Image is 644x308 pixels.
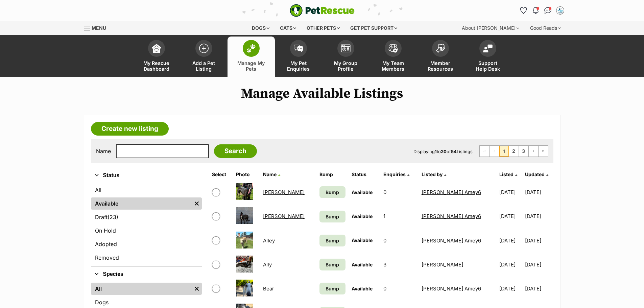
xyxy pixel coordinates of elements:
[381,181,418,204] td: 0
[91,238,202,250] a: Adopted
[199,44,209,53] img: add-pet-listing-icon-0afa8454b4691262ce3f59096e99ab1cd57d4a30225e0717b998d2c9b9846f56.svg
[326,213,339,220] span: Bump
[497,181,524,204] td: [DATE]
[319,186,345,198] a: Bump
[283,60,314,72] span: My Pet Enquiries
[349,169,380,180] th: Status
[388,44,398,53] img: team-members-icon-5396bd8760b3fe7c0b43da4ab00e1e3bb1a5d9ba89233759b79545d2d3fc5d0d.svg
[480,146,489,157] span: First page
[322,37,369,77] a: My Group Profile
[263,237,275,244] a: Alley
[263,261,272,268] a: Ally
[499,171,517,177] a: Listed
[525,253,553,276] td: [DATE]
[91,183,202,266] div: Status
[525,171,548,177] a: Updated
[509,146,519,157] a: Page 2
[96,148,111,154] label: Name
[319,211,345,222] a: Bump
[422,189,481,195] a: [PERSON_NAME] Amey6
[499,171,514,177] span: Listed
[352,262,373,267] span: Available
[499,146,509,157] span: Page 1
[302,21,344,35] div: Other pets
[326,285,339,292] span: Bump
[180,37,228,77] a: Add a Pet Listing
[413,149,473,154] span: Displaying to of Listings
[422,171,446,177] a: Listed by
[383,171,406,177] span: translation missing: en.admin.listings.index.attributes.enquiries
[326,237,339,244] span: Bump
[294,45,303,52] img: pet-enquiries-icon-7e3ad2cf08bfb03b45e93fb7055b45f3efa6380592205ae92323e6603595dc1f.svg
[317,169,348,180] th: Bump
[473,60,503,72] span: Support Help Desk
[378,60,408,72] span: My Team Members
[525,171,545,177] span: Updated
[214,144,257,158] input: Search
[91,224,202,237] a: On Hold
[189,60,219,72] span: Add a Pet Listing
[326,261,339,268] span: Bump
[479,145,548,157] nav: Pagination
[152,44,161,53] img: dashboard-icon-eb2f2d2d3e046f16d808141f083e7271f6b2e854fb5c12c21221c1fb7104beca.svg
[263,213,305,219] a: [PERSON_NAME]
[530,5,541,16] button: Notifications
[525,229,553,252] td: [DATE]
[319,283,345,294] a: Bump
[381,253,418,276] td: 3
[263,285,274,292] a: Bear
[539,146,548,157] a: Last page
[518,5,566,16] ul: Account quick links
[108,213,118,221] span: (23)
[352,286,373,291] span: Available
[457,21,524,35] div: About [PERSON_NAME]
[422,213,481,219] a: [PERSON_NAME] Amey6
[422,237,481,244] a: [PERSON_NAME] Amey6
[91,270,202,279] button: Species
[275,21,301,35] div: Cats
[91,283,192,295] a: All
[497,205,524,228] td: [DATE]
[383,171,409,177] a: Enquiries
[91,211,202,223] a: Draft
[209,169,233,180] th: Select
[141,60,172,72] span: My Rescue Dashboard
[290,4,355,17] a: PetRescue
[290,4,355,17] img: logo-e224e6f780fb5917bec1dbf3a21bbac754714ae5b6737aabdf751b685950b380.svg
[525,21,566,35] div: Good Reads
[319,259,345,270] a: Bump
[91,197,192,210] a: Available
[519,146,528,157] a: Page 3
[246,44,256,53] img: manage-my-pets-icon-02211641906a0b7f246fdf0571729dbe1e7629f14944591b6c1af311fb30b64b.svg
[247,21,274,35] div: Dogs
[497,253,524,276] td: [DATE]
[236,232,253,248] img: Alley
[92,25,106,31] span: Menu
[228,37,275,77] a: Manage My Pets
[331,60,361,72] span: My Group Profile
[369,37,417,77] a: My Team Members
[422,171,443,177] span: Listed by
[263,171,280,177] a: Name
[544,7,551,14] img: chat-41dd97257d64d25036548639549fe6c8038ab92f7586957e7f3b1b290dea8141.svg
[435,149,437,154] strong: 1
[422,261,463,268] a: [PERSON_NAME]
[525,181,553,204] td: [DATE]
[192,283,202,295] a: Remove filter
[84,21,111,33] a: Menu
[352,189,373,195] span: Available
[341,44,351,52] img: group-profile-icon-3fa3cf56718a62981997c0bc7e787c4b2cf8bcc04b72c1350f741eb67cf2f40e.svg
[425,60,456,72] span: Member Resources
[518,5,529,16] a: Favourites
[91,252,202,264] a: Removed
[464,37,511,77] a: Support Help Desk
[133,37,180,77] a: My Rescue Dashboard
[451,149,457,154] strong: 54
[417,37,464,77] a: Member Resources
[381,205,418,228] td: 1
[263,171,277,177] span: Name
[192,197,202,210] a: Remove filter
[91,184,202,196] a: All
[557,7,564,14] img: Louise Amey6 profile pic
[555,5,566,16] button: My account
